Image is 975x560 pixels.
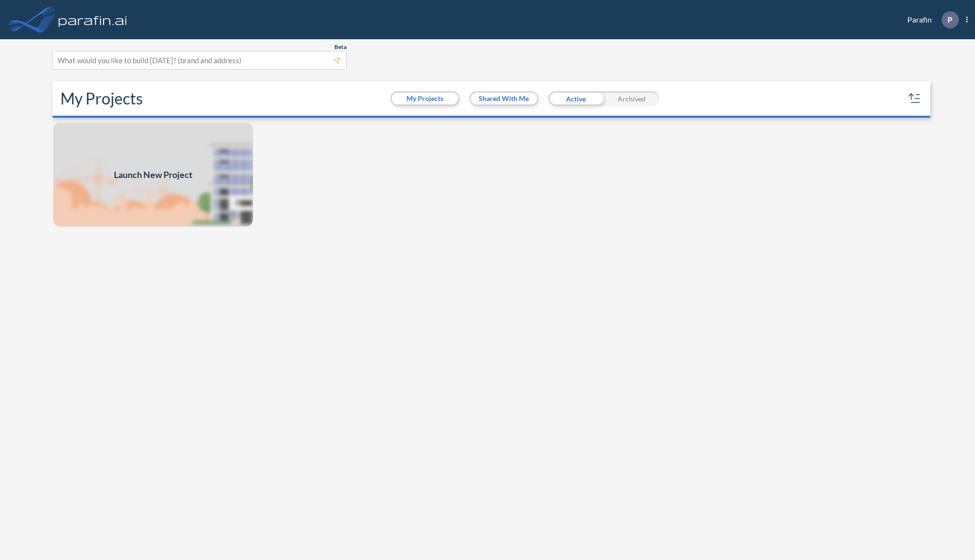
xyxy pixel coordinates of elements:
p: P [948,15,952,24]
div: Active [548,91,604,106]
button: Shared With Me [471,93,537,104]
a: Launch New Project [53,122,254,228]
span: Beta [334,43,347,51]
button: My Projects [392,93,458,104]
img: logo [56,10,129,29]
button: sort [907,91,922,106]
span: Launch New Project [114,168,192,181]
img: add [53,122,254,228]
div: Archived [604,91,659,106]
h2: My Projects [60,89,143,108]
div: Parafin [893,11,968,28]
